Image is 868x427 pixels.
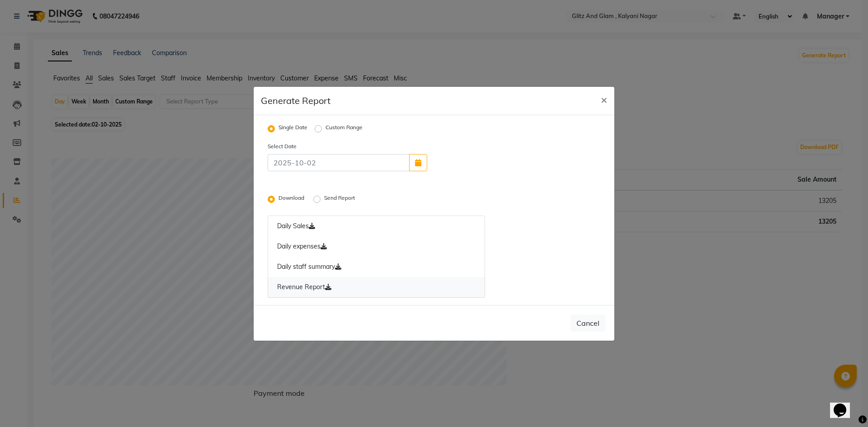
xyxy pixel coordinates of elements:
[278,123,307,134] label: Single Date
[594,87,614,112] button: Close
[268,277,485,298] a: Revenue Report
[261,94,330,108] h5: Generate Report
[278,194,306,205] label: Download
[268,216,485,237] a: Daily Sales
[324,194,357,205] label: Send Report
[268,257,485,277] a: Daily staff summary
[268,154,410,171] input: 2025-10-02
[571,314,605,332] button: Cancel
[268,236,485,257] a: Daily expenses
[261,142,348,150] label: Select Date
[601,93,607,106] span: ×
[325,123,363,134] label: Custom Range
[830,391,859,418] iframe: chat widget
